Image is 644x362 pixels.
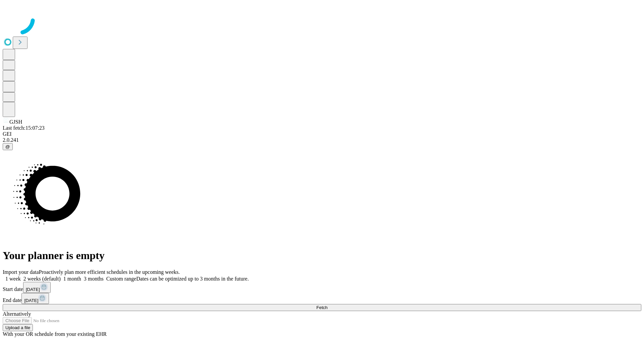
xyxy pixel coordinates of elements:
[39,269,180,275] span: Proactively plan more efficient schedules in the upcoming weeks.
[3,304,641,311] button: Fetch
[3,311,31,317] span: Alternatively
[3,293,641,304] div: End date
[3,143,13,150] button: @
[24,298,38,303] span: [DATE]
[3,324,33,331] button: Upload a file
[3,137,641,143] div: 2.0.241
[23,276,61,282] span: 2 weeks (default)
[3,269,39,275] span: Import your data
[9,119,22,125] span: GJSH
[106,276,136,282] span: Custom range
[5,276,21,282] span: 1 week
[316,305,327,310] span: Fetch
[136,276,249,282] span: Dates can be optimized up to 3 months in the future.
[63,276,81,282] span: 1 month
[23,282,51,293] button: [DATE]
[26,287,40,292] span: [DATE]
[3,125,45,131] span: Last fetch: 15:07:23
[3,249,641,262] h1: Your planner is empty
[3,331,107,337] span: With your OR schedule from your existing EHR
[84,276,104,282] span: 3 months
[21,293,49,304] button: [DATE]
[3,282,641,293] div: Start date
[5,144,10,149] span: @
[3,131,641,137] div: GEI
